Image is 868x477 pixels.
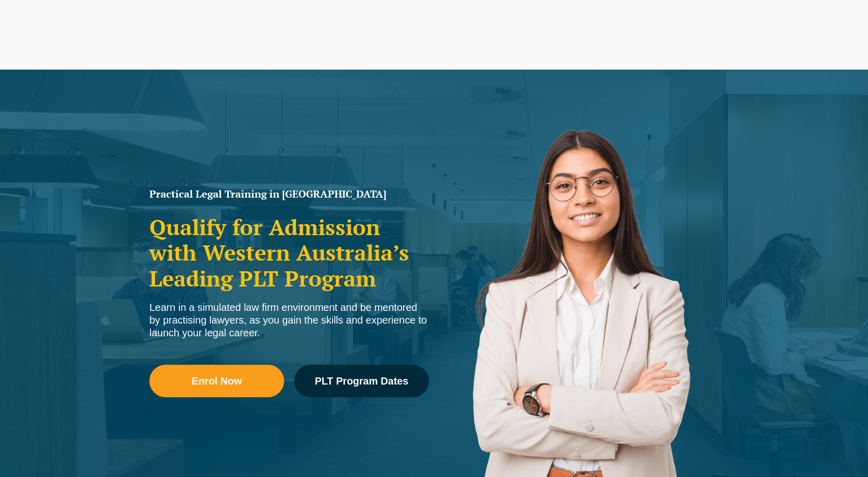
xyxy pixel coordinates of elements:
[149,189,429,199] h1: Practical Legal Training in [GEOGRAPHIC_DATA]
[149,214,429,291] h2: Qualify for Admission with Western Australia’s Leading PLT Program
[315,376,408,386] span: PLT Program Dates
[192,376,242,386] span: Enrol Now
[294,365,429,397] a: PLT Program Dates
[149,365,284,397] a: Enrol Now
[149,301,429,339] div: Learn in a simulated law firm environment and be mentored by practising lawyers, as you gain the ...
